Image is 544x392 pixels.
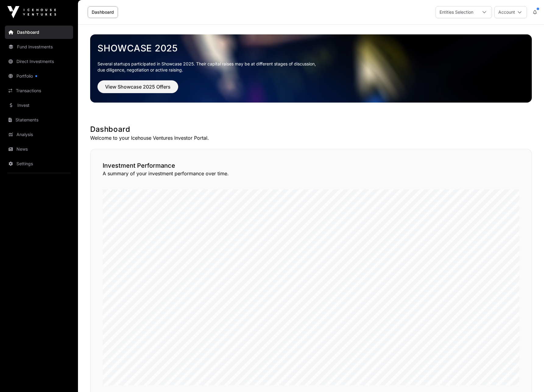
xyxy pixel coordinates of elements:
[5,142,73,156] a: News
[103,161,519,170] h2: Investment Performance
[90,134,532,142] p: Welcome to your Icehouse Ventures Investor Portal.
[5,84,73,97] a: Transactions
[5,55,73,68] a: Direct Investments
[5,128,73,141] a: Analysis
[436,6,477,18] div: Entities Selection
[494,6,527,18] button: Account
[5,26,73,39] a: Dashboard
[90,34,532,103] img: Showcase 2025
[5,69,73,83] a: Portfolio
[97,80,178,93] button: View Showcase 2025 Offers
[7,6,56,18] img: Icehouse Ventures Logo
[105,83,171,90] span: View Showcase 2025 Offers
[5,99,73,112] a: Invest
[103,170,519,177] p: A summary of your investment performance over time.
[5,157,73,170] a: Settings
[5,113,73,127] a: Statements
[88,6,118,18] a: Dashboard
[97,43,525,54] a: Showcase 2025
[5,40,73,54] a: Fund Investments
[90,124,532,134] h1: Dashboard
[97,61,525,73] p: Several startups participated in Showcase 2025. Their capital raises may be at different stages o...
[97,86,178,93] a: View Showcase 2025 Offers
